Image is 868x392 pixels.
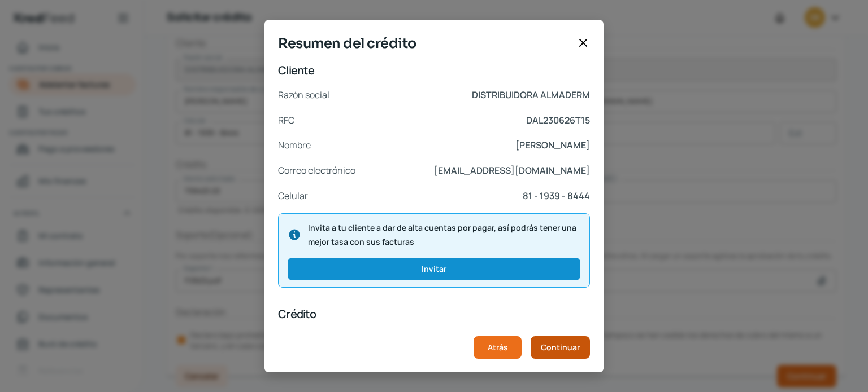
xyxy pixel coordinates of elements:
[434,162,590,179] p: [EMAIL_ADDRESS][DOMAIN_NAME]
[526,112,590,129] p: DAL230626T15
[488,343,508,351] span: Atrás
[288,258,580,280] button: Invitar
[308,221,580,249] span: Invita a tu cliente a dar de alta cuentas por pagar, así podrás tener una mejor tasa con sus fact...
[523,188,590,204] p: 81 - 1939 - 8444
[541,343,580,351] span: Continuar
[474,336,522,359] button: Atrás
[278,87,329,103] p: Razón social
[278,112,294,129] p: RFC
[278,188,308,204] p: Celular
[278,162,355,179] p: Correo electrónico
[531,336,590,359] button: Continuar
[472,87,590,103] p: DISTRIBUIDORA ALMADERM
[278,33,572,54] span: Resumen del crédito
[278,306,590,321] p: Crédito
[278,137,311,153] p: Nombre
[278,63,590,78] p: Cliente
[422,265,446,273] span: Invitar
[515,137,590,153] p: [PERSON_NAME]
